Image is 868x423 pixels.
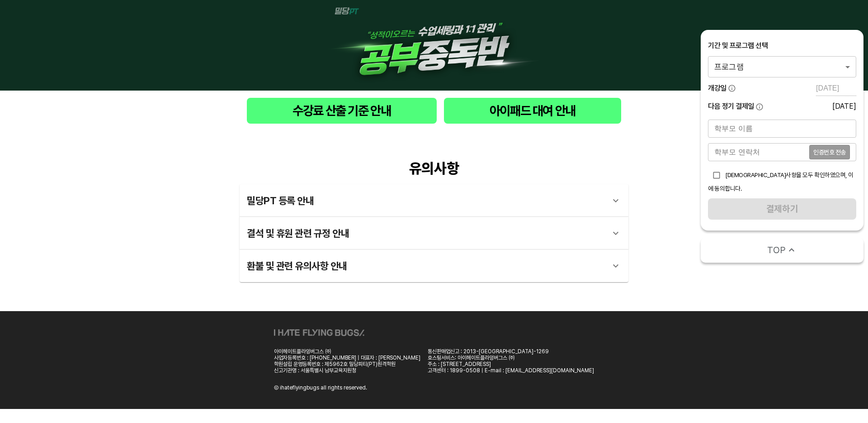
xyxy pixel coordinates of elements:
[428,348,594,355] div: 통신판매업신고 : 2013-[GEOGRAPHIC_DATA]-1269
[428,367,594,374] div: 고객센터 : 1899-0508 | E-mail : [EMAIL_ADDRESS][DOMAIN_NAME]
[451,101,614,120] span: 아이패드 대여 안내
[708,56,856,77] div: 프로그램
[708,41,856,51] div: 기간 및 프로그램 선택
[240,184,628,217] div: 밀당PT 등록 안내
[832,102,856,111] div: [DATE]
[274,348,420,355] div: 아이헤이트플라잉버그스 ㈜
[325,7,542,83] img: 1
[708,143,809,161] input: 학부모 연락처를 입력해주세요
[708,120,856,138] input: 학부모 이름을 입력해주세요
[247,255,605,277] div: 환불 및 관련 유의사항 안내
[708,101,754,111] span: 다음 정기 결제일
[274,329,364,336] img: ihateflyingbugs
[428,361,594,367] div: 주소 : [STREET_ADDRESS]
[708,171,854,192] span: [DEMOGRAPHIC_DATA]사항을 모두 확인하였으며, 이에 동의합니다.
[767,244,786,256] span: TOP
[247,98,437,124] button: 수강료 산출 기준 안내
[254,101,429,120] span: 수강료 산출 기준 안내
[444,98,621,124] button: 아이패드 대여 안내
[428,355,594,361] div: 호스팅서비스: 아이헤이트플라잉버그스 ㈜
[240,217,628,250] div: 결석 및 휴원 관련 규정 안내
[701,238,863,263] button: TOP
[274,355,420,361] div: 사업자등록번호 : [PHONE_NUMBER] | 대표자 : [PERSON_NAME]
[247,190,605,211] div: 밀당PT 등록 안내
[240,250,628,282] div: 환불 및 관련 유의사항 안내
[274,361,420,367] div: 학원설립 운영등록번호 : 제5962호 밀당피티(PT)원격학원
[274,367,420,374] div: 신고기관명 : 서울특별시 남부교육지원청
[708,83,726,93] span: 개강일
[274,385,367,391] div: Ⓒ ihateflyingbugs all rights reserved.
[240,160,628,177] div: 유의사항
[247,222,605,244] div: 결석 및 휴원 관련 규정 안내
